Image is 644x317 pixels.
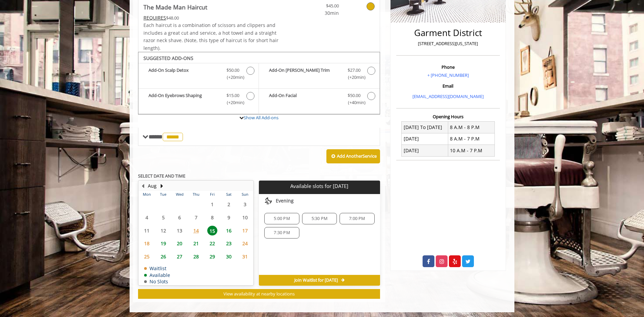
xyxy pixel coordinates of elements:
[204,250,220,263] td: Select day29
[155,237,171,250] td: Select day19
[402,145,448,156] td: [DATE]
[223,74,243,81] span: (+20min )
[224,226,234,235] span: 16
[155,191,171,198] th: Tue
[237,237,253,250] td: Select day24
[224,239,234,248] span: 23
[398,84,498,88] h3: Email
[142,67,255,83] label: Add-On Scalp Detox
[175,252,185,261] span: 27
[448,122,494,133] td: 8 A.M - 8 P.M
[143,14,279,22] div: $48.00
[191,239,201,248] span: 21
[240,226,250,235] span: 17
[269,67,341,81] b: Add-On [PERSON_NAME] Trim
[448,133,494,145] td: 8 A.M - 7 P.M
[224,252,234,261] span: 30
[204,224,220,237] td: Select day15
[274,216,290,221] span: 5:00 PM
[337,153,377,159] b: Add Another Service
[191,252,201,261] span: 28
[348,92,360,99] span: $50.00
[191,226,201,235] span: 14
[204,191,220,198] th: Fri
[412,93,484,99] a: [EMAIL_ADDRESS][DOMAIN_NAME]
[340,213,374,224] div: 7:00 PM
[171,191,188,198] th: Wed
[262,92,376,108] label: Add-On Facial
[276,198,294,203] span: Evening
[144,273,170,278] td: Available
[138,52,380,115] div: The Made Man Haircut Add-onS
[142,92,255,108] label: Add-On Eyebrows Shaping
[149,92,220,106] b: Add-On Eyebrows Shaping
[148,182,157,190] button: Aug
[158,239,168,248] span: 19
[143,22,278,51] span: Each haircut is a combination of scissors and clippers and includes a great cut and service, a ho...
[171,250,188,263] td: Select day27
[188,191,204,198] th: Thu
[138,173,185,179] b: SELECT DATE AND TIME
[348,67,360,74] span: $27.00
[149,67,220,81] b: Add-On Scalp Detox
[188,224,204,237] td: Select day14
[207,252,217,261] span: 29
[220,191,237,198] th: Sat
[264,213,299,224] div: 5:00 PM
[349,216,365,221] span: 7:00 PM
[302,213,337,224] div: 5:30 PM
[396,114,500,119] h3: Opening Hours
[402,133,448,145] td: [DATE]
[312,216,327,221] span: 5:30 PM
[264,227,299,239] div: 7:30 PM
[264,197,272,205] img: evening slots
[299,9,339,17] span: 30min
[226,92,239,99] span: $15.00
[188,237,204,250] td: Select day21
[344,74,364,81] span: (+20min )
[294,278,338,283] span: Join Waitlist for [DATE]
[240,239,250,248] span: 24
[144,279,170,284] td: No Slots
[398,65,498,69] h3: Phone
[262,183,377,189] p: Available slots for [DATE]
[223,291,295,297] span: View availability at nearby locations
[158,252,168,261] span: 26
[204,237,220,250] td: Select day22
[427,72,469,78] a: + [PHONE_NUMBER]
[402,122,448,133] td: [DATE] To [DATE]
[142,239,152,248] span: 18
[175,239,185,248] span: 20
[244,115,278,121] a: Show All Add-ons
[274,230,290,235] span: 7:30 PM
[237,191,253,198] th: Sun
[140,182,145,190] button: Previous Month
[143,14,166,21] span: This service needs some Advance to be paid before we block your appointment
[220,237,237,250] td: Select day23
[220,250,237,263] td: Select day30
[398,40,498,47] p: [STREET_ADDRESS][US_STATE]
[262,67,376,83] label: Add-On Beard Trim
[448,145,494,156] td: 10 A.M - 7 P.M
[326,149,380,163] button: Add AnotherService
[159,182,164,190] button: Next Month
[237,224,253,237] td: Select day17
[207,239,217,248] span: 22
[237,250,253,263] td: Select day31
[155,250,171,263] td: Select day26
[139,250,155,263] td: Select day25
[188,250,204,263] td: Select day28
[171,237,188,250] td: Select day20
[240,252,250,261] span: 31
[223,99,243,106] span: (+20min )
[207,226,217,235] span: 15
[138,289,380,299] button: View availability at nearby locations
[139,191,155,198] th: Mon
[226,67,239,74] span: $50.00
[144,266,170,271] td: Waitlist
[344,99,364,106] span: (+40min )
[398,28,498,38] h2: Garment District
[139,237,155,250] td: Select day18
[269,92,341,106] b: Add-On Facial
